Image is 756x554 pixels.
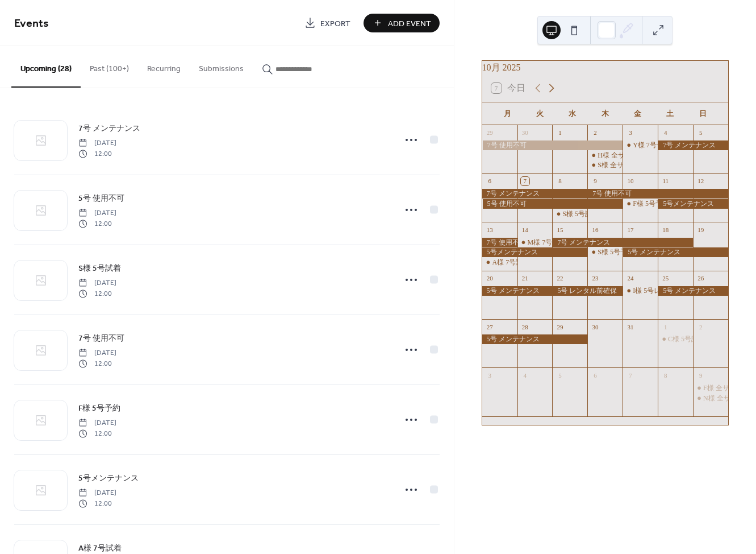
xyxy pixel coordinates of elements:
div: 5号 メンテナンス [658,286,728,296]
span: 7号 メンテナンス [78,123,140,135]
div: F様 5号予約 [633,199,669,209]
div: 日 [687,102,719,125]
div: 16 [591,225,599,234]
div: 1 [555,129,564,137]
div: 8 [555,177,564,185]
div: S様 5号試着 [552,209,587,219]
div: S様 全サイズ試着 [598,160,651,170]
div: 火 [524,102,556,125]
div: 5号メンテナンス [482,247,588,257]
a: Export [296,14,359,32]
div: 24 [626,274,634,283]
div: 29 [486,129,494,137]
div: 7号 メンテナンス [658,140,728,150]
div: 土 [654,102,686,125]
a: F様 5号予約 [78,402,120,415]
div: 17 [626,225,634,234]
div: 5号 レンタル前確保 [552,286,623,296]
div: 5号 メンテナンス [482,286,553,296]
div: S様 5号予約 [587,247,623,257]
button: Submissions [190,46,253,86]
span: [DATE] [78,488,116,498]
span: [DATE] [78,208,116,218]
span: [DATE] [78,348,116,358]
div: 7 [521,177,529,185]
a: S様 5号試着 [78,262,121,275]
div: 30 [521,129,529,137]
div: 3 [486,371,494,379]
div: 5号 メンテナンス [623,247,728,257]
div: 7号 使用不可 [482,238,517,247]
div: 2 [591,129,599,137]
span: 5号メンテナンス [78,473,139,485]
div: S様 全サイズ試着 [587,160,623,170]
div: 29 [555,323,564,331]
button: Add Event [364,14,440,32]
div: 2 [696,323,705,331]
div: 11 [661,177,670,185]
div: 14 [521,225,529,234]
div: 26 [696,274,705,283]
span: 7号 使用不可 [78,333,124,345]
div: 4 [661,129,670,137]
div: 30 [591,323,599,331]
div: H様 全サイズ試着 [587,151,623,160]
div: 6 [591,371,599,379]
div: M様 7号予約 [517,238,553,247]
span: [DATE] [78,138,116,148]
span: [DATE] [78,278,116,288]
div: 7号 メンテナンス [552,238,693,247]
div: 1 [661,323,670,331]
a: 7号 使用不可 [78,332,124,345]
div: 22 [555,274,564,283]
div: 12 [696,177,705,185]
span: Export [320,18,350,30]
span: 5号 使用不可 [78,193,124,205]
button: Past (100+) [81,46,138,86]
div: 月 [491,102,524,125]
div: 3 [626,129,634,137]
div: 10 [626,177,634,185]
div: 5号 使用不可 [482,199,623,209]
div: 水 [556,102,588,125]
div: 6 [486,177,494,185]
div: 7号 メンテナンス [482,189,588,199]
div: 15 [555,225,564,234]
button: Recurring [138,46,190,86]
div: 20 [486,274,494,283]
div: 7号 使用不可 [587,189,728,199]
div: 9 [696,371,705,379]
div: 28 [521,323,529,331]
span: Add Event [388,18,431,30]
div: 5 [555,371,564,379]
div: 5 [696,129,705,137]
span: 12:00 [78,498,116,508]
div: M様 7号予約 [527,238,566,247]
div: 9 [591,177,599,185]
div: I様 5号レンタル [623,286,658,296]
span: 12:00 [78,428,116,439]
span: F様 5号予約 [78,403,120,415]
span: 12:00 [78,148,116,159]
a: 7号 メンテナンス [78,122,140,135]
div: F様 全サイズ予約 [693,383,728,393]
a: 5号メンテナンス [78,472,139,485]
div: 25 [661,274,670,283]
div: 13 [486,225,494,234]
div: H様 全サイズ試着 [598,151,652,160]
div: F様 5号予約 [623,199,658,209]
div: 5号 メンテナンス [482,334,588,344]
span: 12:00 [78,358,116,369]
span: [DATE] [78,418,116,428]
div: 7 [626,371,634,379]
div: A様 7号試着 [492,258,530,267]
a: 5号 使用不可 [78,192,124,205]
div: 木 [589,102,621,125]
div: S様 5号試着 [562,209,599,219]
span: 12:00 [78,288,116,299]
span: Events [14,13,49,35]
div: 19 [696,225,705,234]
div: Y様 7号予約 [623,140,658,150]
div: 4 [521,371,529,379]
span: 12:00 [78,218,116,229]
